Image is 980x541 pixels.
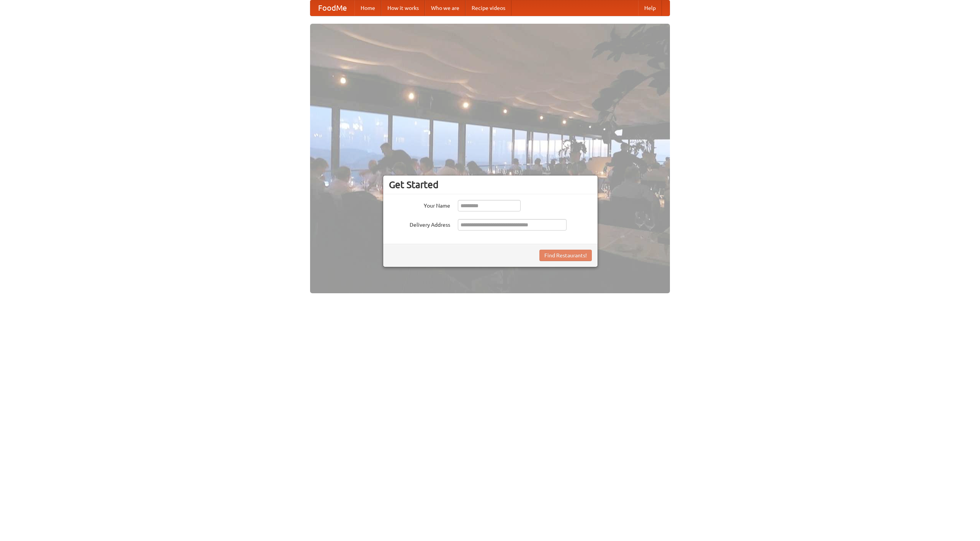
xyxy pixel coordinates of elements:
button: Find Restaurants! [539,250,592,261]
label: Delivery Address [389,219,450,229]
a: Home [354,0,381,16]
a: How it works [381,0,425,16]
a: Recipe videos [465,0,511,16]
a: Who we are [425,0,465,16]
a: Help [638,0,662,16]
label: Your Name [389,200,450,210]
a: FoodMe [310,0,354,16]
h3: Get Started [389,179,592,190]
